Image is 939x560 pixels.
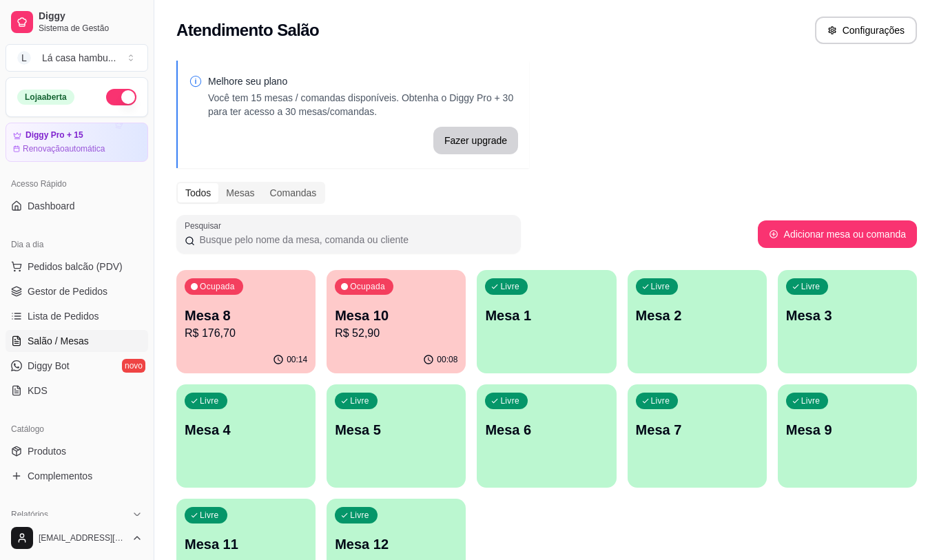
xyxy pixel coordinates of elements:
[23,143,105,154] article: Renovação automática
[758,220,917,248] button: Adicionar mesa ou comanda
[786,306,909,325] p: Mesa 3
[477,384,616,488] button: LivreMesa 6
[350,510,369,521] p: Livre
[636,306,759,325] p: Mesa 2
[176,19,319,41] h2: Atendimento Salão
[28,444,66,458] span: Produtos
[208,74,518,88] p: Melhore seu plano
[208,91,518,118] p: Você tem 15 mesas / comandas disponíveis. Obtenha o Diggy Pro + 30 para ter acesso a 30 mesas/com...
[42,51,116,65] div: Lá casa hambu ...
[28,284,107,298] span: Gestor de Pedidos
[335,420,457,439] p: Mesa 5
[786,420,909,439] p: Mesa 9
[6,465,148,487] a: Complementos
[477,270,616,373] button: LivreMesa 1
[628,384,767,488] button: LivreMesa 7
[176,270,316,373] button: OcupadaMesa 8R$ 176,7000:14
[628,270,767,373] button: LivreMesa 2
[200,510,219,521] p: Livre
[6,355,148,377] a: Diggy Botnovo
[651,281,670,292] p: Livre
[200,395,219,406] p: Livre
[6,330,148,352] a: Salão / Mesas
[28,309,99,323] span: Lista de Pedidos
[185,306,307,325] p: Mesa 8
[218,183,262,203] div: Mesas
[500,281,519,292] p: Livre
[500,395,519,406] p: Livre
[6,380,148,402] a: KDS
[178,183,218,203] div: Todos
[185,420,307,439] p: Mesa 4
[433,127,518,154] button: Fazer upgrade
[28,384,48,397] span: KDS
[6,44,148,72] button: Select a team
[17,90,74,105] div: Loja aberta
[335,535,457,554] p: Mesa 12
[801,395,821,406] p: Livre
[6,305,148,327] a: Lista de Pedidos
[6,234,148,256] div: Dia a dia
[185,535,307,554] p: Mesa 11
[327,384,466,488] button: LivreMesa 5
[200,281,235,292] p: Ocupada
[287,354,307,365] p: 00:14
[437,354,457,365] p: 00:08
[106,89,136,105] button: Alterar Status
[778,384,917,488] button: LivreMesa 9
[636,420,759,439] p: Mesa 7
[28,334,89,348] span: Salão / Mesas
[39,532,126,543] span: [EMAIL_ADDRESS][DOMAIN_NAME]
[185,325,307,342] p: R$ 176,70
[39,23,143,34] span: Sistema de Gestão
[17,51,31,65] span: L
[485,306,608,325] p: Mesa 1
[335,306,457,325] p: Mesa 10
[350,281,385,292] p: Ocupada
[6,280,148,302] a: Gestor de Pedidos
[6,123,148,162] a: Diggy Pro + 15Renovaçãoautomática
[6,195,148,217] a: Dashboard
[815,17,917,44] button: Configurações
[778,270,917,373] button: LivreMesa 3
[327,270,466,373] button: OcupadaMesa 10R$ 52,9000:08
[350,395,369,406] p: Livre
[185,220,226,231] label: Pesquisar
[651,395,670,406] p: Livre
[39,10,143,23] span: Diggy
[262,183,324,203] div: Comandas
[195,233,513,247] input: Pesquisar
[176,384,316,488] button: LivreMesa 4
[6,440,148,462] a: Produtos
[6,256,148,278] button: Pedidos balcão (PDV)
[11,509,48,520] span: Relatórios
[6,6,148,39] a: DiggySistema de Gestão
[28,260,123,273] span: Pedidos balcão (PDV)
[801,281,821,292] p: Livre
[28,469,92,483] span: Complementos
[335,325,457,342] p: R$ 52,90
[6,418,148,440] div: Catálogo
[485,420,608,439] p: Mesa 6
[25,130,83,141] article: Diggy Pro + 15
[28,359,70,373] span: Diggy Bot
[28,199,75,213] span: Dashboard
[6,173,148,195] div: Acesso Rápido
[6,521,148,554] button: [EMAIL_ADDRESS][DOMAIN_NAME]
